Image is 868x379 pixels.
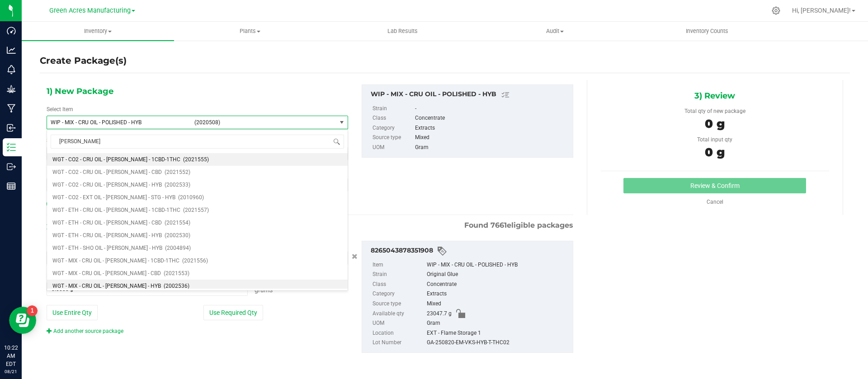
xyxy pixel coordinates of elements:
[415,113,568,123] div: Concentrate
[4,344,18,368] p: 10:22 AM EDT
[47,84,113,98] span: 1) New Package
[373,318,425,328] label: UOM
[770,6,782,15] div: Manage settings
[415,123,568,133] div: Extracts
[373,289,425,299] label: Category
[371,89,568,100] div: WIP - MIX - CRU OIL - POLISHED - HYB
[7,104,16,113] inline-svg: Manufacturing
[373,328,425,338] label: Location
[427,270,568,280] div: Original Glue
[40,54,127,67] h4: Create Package(s)
[9,307,36,334] iframe: Resource center
[792,7,851,14] span: Hi, [PERSON_NAME]!
[7,84,16,94] inline-svg: Grow
[47,328,123,334] a: Add another source package
[623,178,806,193] button: Review & Confirm
[415,104,568,114] div: -
[175,27,326,35] span: Plants
[373,280,425,290] label: Class
[7,162,16,171] inline-svg: Outbound
[174,22,326,41] a: Plants
[22,22,174,41] a: Inventory
[415,143,568,153] div: Gram
[427,260,568,270] div: WIP - MIX - CRU OIL - POLISHED - HYB
[415,133,568,143] div: Mixed
[684,108,745,114] span: Total qty of new package
[373,104,413,114] label: Strain
[707,199,723,205] a: Cancel
[491,221,507,229] span: 7661
[697,136,732,143] span: Total input qty
[427,299,568,309] div: Mixed
[255,286,273,294] span: Grams
[427,289,568,299] div: Extracts
[427,309,452,319] span: 23047.7 g
[47,105,73,113] label: Select Item
[479,22,631,41] a: Audit
[427,280,568,290] div: Concentrate
[373,123,413,133] label: Category
[373,113,413,123] label: Class
[373,338,425,348] label: Lot Number
[7,182,16,191] inline-svg: Reports
[7,143,16,152] inline-svg: Inventory
[479,27,631,35] span: Audit
[49,7,131,14] span: Green Acres Manufacturing
[7,26,16,35] inline-svg: Dashboard
[694,89,735,103] span: 3) Review
[631,22,783,41] a: Inventory Counts
[427,318,568,328] div: Gram
[51,119,189,126] span: WIP - MIX - CRU OIL - POLISHED - HYB
[705,117,725,131] span: 0 g
[373,309,425,319] label: Available qty
[7,46,16,55] inline-svg: Analytics
[22,27,174,35] span: Inventory
[194,119,333,126] span: (2020508)
[373,133,413,143] label: Source type
[373,270,425,280] label: Strain
[674,27,741,35] span: Inventory Counts
[371,246,568,257] div: 8265043878351908
[47,305,98,320] button: Use Entire Qty
[373,260,425,270] label: Item
[373,143,413,153] label: UOM
[336,116,348,129] span: select
[203,305,263,320] button: Use Required Qty
[326,22,479,41] a: Lab Results
[4,368,18,375] p: 08/21
[7,123,16,132] inline-svg: Inbound
[427,338,568,348] div: GA-250820-EM-VKS-HYB-T-THC02
[7,65,16,74] inline-svg: Monitoring
[349,250,360,263] button: Cancel button
[375,27,430,35] span: Lab Results
[427,328,568,338] div: EXT - Flame Storage 1
[464,220,573,231] span: Found eligible packages
[373,299,425,309] label: Source type
[27,305,38,316] iframe: Resource center unread badge
[705,145,725,159] span: 0 g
